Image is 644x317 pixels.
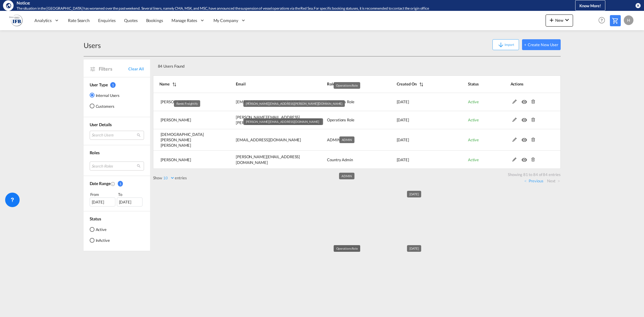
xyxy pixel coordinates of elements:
td: christian.soerensen@ifb.com [221,129,312,151]
div: 84 Users Found [155,59,518,71]
span: 1 [118,181,123,187]
th: Email [221,75,312,93]
button: icon-arrow-downImport [492,39,519,50]
label: Show entries [153,175,187,181]
span: Clear All [128,66,144,72]
div: H [624,15,633,25]
a: Next [547,178,560,184]
span: [PERSON_NAME][EMAIL_ADDRESS][DOMAIN_NAME] [246,120,319,123]
span: Operations Role [336,84,358,87]
span: [PERSON_NAME] [161,117,191,122]
th: Name [153,75,221,93]
span: Filters [99,66,129,72]
md-icon: icon-arrow-down [497,41,505,49]
md-radio-button: Active [90,226,110,232]
div: To [117,191,144,197]
span: Enquiries [98,18,116,23]
td: Operations Role [312,93,381,111]
md-radio-button: Internal Users [90,92,120,98]
div: Manage Rates [167,11,209,30]
span: Ramki Freightify [176,102,198,105]
span: [PERSON_NAME][EMAIL_ADDRESS][DOMAIN_NAME] [236,154,300,165]
span: Quotes [124,18,137,23]
span: Active [468,157,479,162]
span: Operations Role [327,99,354,104]
span: My Company [213,18,238,24]
th: Actions [495,75,561,93]
span: [DATE] [397,137,409,142]
span: [PERSON_NAME] [161,99,191,104]
td: 2023-03-02 [382,129,453,151]
md-icon: icon-eye [521,156,529,160]
span: [EMAIL_ADDRESS][DOMAIN_NAME] [236,137,301,142]
a: Enquiries [94,11,120,30]
span: Active [468,117,479,122]
span: [DATE] [409,192,419,196]
span: [PERSON_NAME][EMAIL_ADDRESS][PERSON_NAME][DOMAIN_NAME] [236,115,300,125]
div: Users [84,40,101,50]
span: [EMAIL_ADDRESS][DOMAIN_NAME] [236,99,301,104]
td: Nico Cicek [153,93,221,111]
span: Analytics [34,18,52,24]
md-radio-button: Customers [90,103,120,109]
span: [PERSON_NAME] [161,157,191,162]
select: Showentries [162,175,175,181]
td: Country Admin [312,151,381,169]
md-icon: icon-eye [521,98,529,102]
span: Country Admin [327,157,353,162]
th: Status [453,75,495,93]
td: nico.cicek@ifbhamburg.de [221,93,312,111]
td: Christian Kjaer Soerensen [153,129,221,151]
div: Help [597,15,610,26]
md-radio-button: InActive [90,237,110,243]
span: [PERSON_NAME][EMAIL_ADDRESS][PERSON_NAME][DOMAIN_NAME] [246,102,343,105]
span: Date Range [90,181,111,186]
td: Holger Ratsch [153,151,221,169]
td: Knut Dreyer [153,111,221,129]
span: Status [90,216,101,221]
th: Created On [382,75,453,93]
span: Roles [90,150,100,155]
td: holger.ratsch@ifbhamburg.de [221,151,312,169]
span: Help [597,15,607,25]
md-icon: icon-plus 400-fg [548,16,555,24]
md-icon: icon-eye [521,116,529,120]
div: Showing 81 to 84 of 84 entries [156,169,561,177]
span: From To [DATE][DATE] [90,191,144,207]
span: New [548,18,571,23]
div: The situation in the Red Sea has worsened over the past weekend. Several liners, namely CMA, MSK,... [17,6,545,11]
div: [DATE] [117,197,143,207]
span: ADMIN [327,137,341,142]
span: Bookings [146,18,163,23]
md-icon: Created On [111,181,115,186]
img: b628ab10256c11eeb52753acbc15d091.png [9,14,23,27]
span: 1 [110,82,116,88]
td: ADMIN [312,129,381,151]
md-icon: icon-chevron-down [563,16,571,24]
a: Previous [524,178,543,184]
md-icon: icon-close-circle [635,2,641,8]
button: + Create New User [522,39,560,50]
div: From [90,191,116,197]
div: My Company [209,11,250,30]
md-icon: icon-earth [5,2,11,8]
a: Bookings [142,11,167,30]
span: [DATE] [409,247,419,250]
a: Quotes [120,11,142,30]
button: icon-plus 400-fgNewicon-chevron-down [546,14,573,27]
span: Manage Rates [171,18,197,24]
div: [DATE] [90,197,115,207]
span: User Details [90,122,112,127]
span: ADMIN [342,138,352,142]
td: knut.dreyer@ifbhamburg.de [221,111,312,129]
td: 2023-03-17 [382,111,453,129]
span: [DEMOGRAPHIC_DATA][PERSON_NAME] [PERSON_NAME] [161,132,204,148]
td: 2023-02-10 [382,151,453,169]
span: Operations Role [327,117,354,122]
span: User Type [90,82,108,87]
span: [DATE] [397,157,409,162]
td: Operations Role [312,111,381,129]
span: Active [468,99,479,104]
span: [DATE] [397,117,409,122]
